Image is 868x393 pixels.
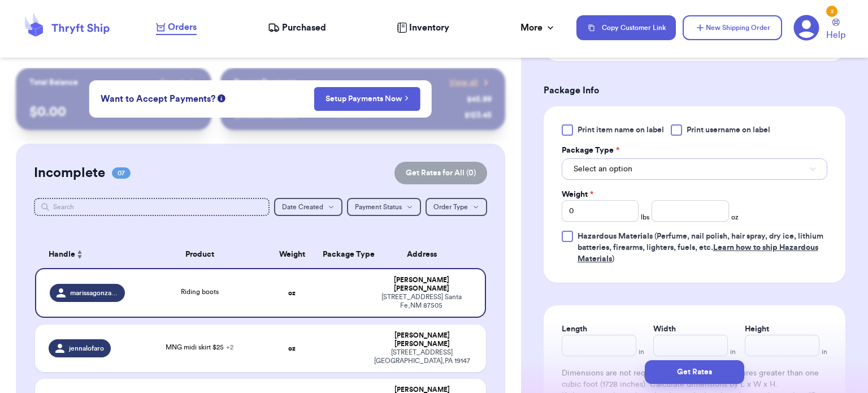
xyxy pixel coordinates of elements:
span: Payment Status [355,204,402,210]
label: Height [745,323,769,335]
div: [STREET_ADDRESS] [GEOGRAPHIC_DATA] , PA 19147 [371,348,472,365]
span: Handle [49,249,75,261]
span: Payout [160,77,184,88]
span: in [822,347,827,356]
h2: Incomplete [34,164,105,182]
th: Weight [268,241,316,268]
a: Help [826,19,845,42]
span: Date Created [282,204,323,210]
span: in [730,347,736,356]
button: Setup Payments Now [314,87,420,111]
span: Purchased [282,21,326,34]
div: 2 [826,6,837,17]
strong: oz [288,290,296,296]
button: New Shipping Order [683,15,782,40]
th: Product [132,241,267,268]
span: Orders [168,20,197,34]
label: Package Type [562,145,619,156]
button: Get Rates for All (0) [394,162,487,184]
button: Payment Status [347,198,421,216]
a: 2 [793,15,819,41]
span: oz [731,213,739,222]
span: Help [826,28,845,42]
div: [PERSON_NAME] [PERSON_NAME] [371,331,472,348]
div: $ 123.45 [465,110,492,121]
span: Select an option [574,163,632,175]
span: in [639,347,644,356]
span: 07 [112,167,131,179]
span: Riding boots [181,288,219,295]
button: Date Created [274,198,342,216]
a: Orders [156,20,197,35]
span: Print username on label [687,124,770,136]
span: Order Type [433,204,468,210]
span: (Perfume, nail polish, hair spray, dry ice, lithium batteries, firearms, lighters, fuels, etc. ) [578,232,823,263]
span: + 2 [226,344,233,351]
a: Setup Payments Now [325,93,409,105]
strong: oz [288,345,296,352]
input: Search [34,198,270,216]
div: $ 45.99 [467,94,492,105]
a: Inventory [397,21,449,34]
div: [STREET_ADDRESS] Santa Fe , NM 87505 [371,293,471,310]
button: Sort ascending [75,248,84,261]
span: Print item name on label [578,124,664,136]
label: Width [653,323,676,335]
span: jennalofaro [69,344,104,353]
h3: Package Info [544,84,845,97]
button: Order Type [426,198,487,216]
button: Get Rates [645,360,744,384]
p: Total Balance [29,77,78,88]
label: Weight [562,189,593,200]
span: Want to Accept Payments? [101,92,215,106]
div: More [520,21,556,34]
label: Length [562,323,587,335]
p: $ 0.00 [29,103,198,121]
th: Package Type [316,241,364,268]
span: Inventory [409,21,449,34]
p: Recent Payments [234,77,297,88]
span: Hazardous Materials [578,232,653,240]
span: View all [449,77,478,88]
span: MNG midi skirt $25 [166,344,233,351]
a: View all [449,77,492,88]
a: Purchased [268,21,326,34]
span: marissagonzales_____ [70,288,119,297]
a: Payout [160,77,198,88]
button: Copy Customer Link [576,15,676,40]
div: [PERSON_NAME] [PERSON_NAME] [371,276,471,293]
button: Select an option [562,158,827,180]
th: Address [364,241,486,268]
span: lbs [641,213,649,222]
